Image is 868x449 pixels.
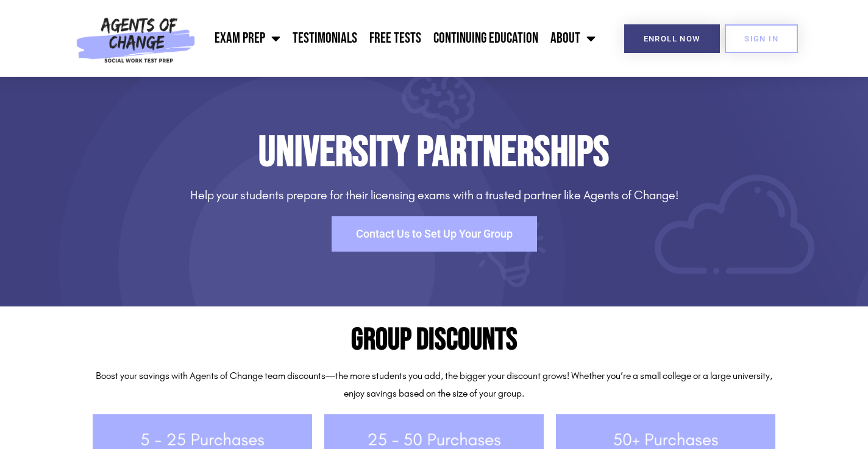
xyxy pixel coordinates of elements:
[427,23,544,54] a: Continuing Education
[286,23,363,54] a: Testimonials
[105,325,763,355] h2: Group Discounts
[93,186,775,204] p: Help your students prepare for their licensing exams with a trusted partner like Agents of Change!
[544,23,602,54] a: About
[725,24,798,53] a: SIGN IN
[356,228,513,239] span: Contact Us to Set Up Your Group
[624,24,720,53] a: Enroll Now
[93,367,775,403] p: Boost your savings with Agents of Change team discounts—the more students you add, the bigger you...
[744,35,778,43] span: SIGN IN
[93,132,775,174] h1: University Partnerships
[208,23,286,54] a: Exam Prep
[644,35,700,43] span: Enroll Now
[332,216,537,252] a: Contact Us to Set Up Your Group
[363,23,427,54] a: Free Tests
[201,23,602,54] nav: Menu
